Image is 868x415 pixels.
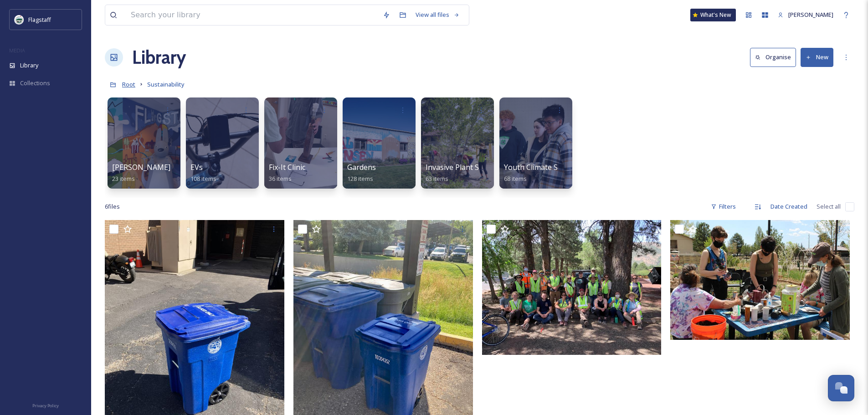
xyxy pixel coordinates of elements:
a: Gardens128 items [347,163,376,183]
a: Organise [750,48,801,67]
span: 36 items [269,174,292,183]
img: images%20%282%29.jpeg [15,15,24,24]
span: Select all [817,202,841,211]
a: Root [122,79,135,90]
span: EVs [190,162,203,172]
span: Sustainability [147,80,185,88]
button: Open Chat [828,375,854,401]
span: 6 file s [105,202,120,211]
span: MEDIA [9,47,25,54]
span: 108 items [190,174,216,183]
button: Organise [750,48,796,67]
div: Date Created [766,198,812,215]
span: 23 items [112,174,135,183]
input: Search your library [126,5,378,25]
span: Fix-It Clinic [269,162,305,172]
span: [PERSON_NAME] [788,10,833,19]
a: Library [132,44,186,71]
a: View all files [411,6,464,24]
span: Collections [20,79,50,87]
a: Youth Climate Summit68 items [504,163,580,183]
span: Youth Climate Summit [504,162,580,172]
a: [PERSON_NAME]23 items [112,163,170,183]
a: Sustainability [147,79,185,90]
img: MF Volunteer Event.jpg [482,220,662,355]
span: 68 items [504,174,527,183]
span: 128 items [347,174,373,183]
span: 63 items [426,174,448,183]
div: Filters [706,198,740,215]
button: New [801,48,833,67]
span: Privacy Policy [32,403,59,409]
a: Invasive Plant Species Removal Event - [DATE]63 items [426,163,583,183]
span: Flagstaff [28,15,51,24]
a: Fix-It Clinic36 items [269,163,305,183]
span: Library [20,61,38,70]
a: Privacy Policy [32,400,59,410]
img: Garden Events.jpg [670,220,850,340]
span: Gardens [347,162,376,172]
span: Invasive Plant Species Removal Event - [DATE] [426,162,583,172]
a: [PERSON_NAME] [773,6,838,24]
a: EVs108 items [190,163,216,183]
span: [PERSON_NAME] [112,162,170,172]
span: Root [122,80,135,88]
a: What's New [690,9,736,21]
